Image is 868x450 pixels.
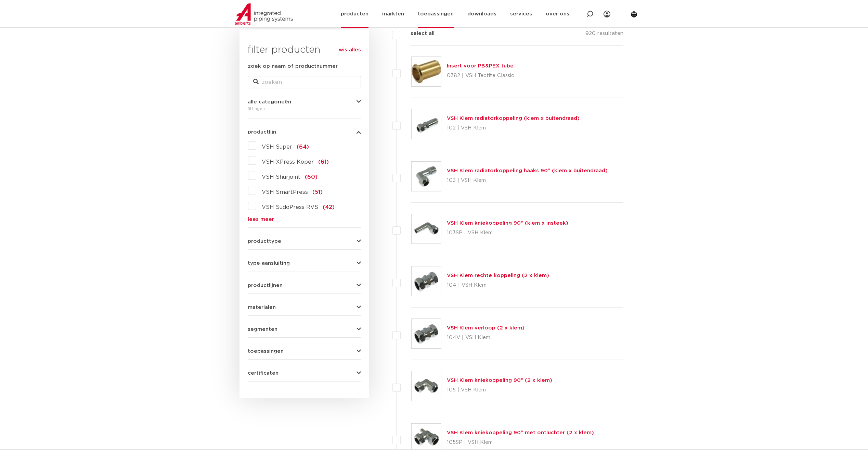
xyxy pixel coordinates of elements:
p: 920 resultaten [585,29,623,40]
span: productlijn [248,129,276,135]
span: producttype [248,239,281,244]
p: 103SP | VSH Klem [447,227,568,238]
p: 0382 | VSH Tectite Classic [447,70,514,81]
div: fittingen [248,104,361,113]
button: segmenten [248,327,361,332]
p: 103 | VSH Klem [447,175,608,186]
span: VSH SmartPress [262,189,308,195]
span: productlijnen [248,283,283,288]
p: 104 | VSH Klem [447,280,549,291]
button: materialen [248,305,361,310]
img: Thumbnail for VSH Klem kniekoppeling 90° (2 x klem) [412,371,441,401]
span: (60) [305,174,318,180]
img: Thumbnail for VSH Klem radiatorkoppeling haaks 90° (klem x buitendraad) [412,162,441,191]
label: select all [400,29,435,38]
button: alle categorieën [248,99,361,104]
input: zoeken [248,76,361,88]
button: productlijn [248,129,361,135]
a: Insert voor PB&PEX tube [447,63,514,68]
span: VSH SudoPress RVS [262,204,318,210]
a: wis alles [339,46,361,54]
span: type aansluiting [248,261,290,266]
a: VSH Klem rechte koppeling (2 x klem) [447,273,549,278]
button: producttype [248,239,361,244]
a: VSH Klem kniekoppeling 90° (2 x klem) [447,378,552,383]
p: 102 | VSH Klem [447,123,580,134]
a: VSH Klem radiatorkoppeling haaks 90° (klem x buitendraad) [447,168,608,173]
button: toepassingen [248,349,361,354]
span: segmenten [248,327,277,332]
img: Thumbnail for VSH Klem radiatorkoppeling (klem x buitendraad) [412,109,441,139]
p: 105 | VSH Klem [447,385,552,396]
span: VSH Shurjoint [262,174,300,180]
img: Thumbnail for Insert voor PB&PEX tube [412,57,441,86]
span: certificaten [248,371,278,376]
img: Thumbnail for VSH Klem kniekoppeling 90° (klem x insteek) [412,214,441,243]
button: productlijnen [248,283,361,288]
a: lees meer [248,217,361,222]
a: VSH Klem verloop (2 x klem) [447,325,524,330]
p: 105SP | VSH Klem [447,437,594,448]
span: VSH Super [262,144,292,150]
p: 104V | VSH Klem [447,332,524,343]
span: VSH XPress Koper [262,159,314,165]
a: VSH Klem radiatorkoppeling (klem x buitendraad) [447,116,580,121]
span: (61) [318,159,329,165]
a: VSH Klem kniekoppeling 90° met ontluchter (2 x klem) [447,430,594,435]
span: toepassingen [248,349,284,354]
img: Thumbnail for VSH Klem rechte koppeling (2 x klem) [412,266,441,296]
button: type aansluiting [248,261,361,266]
span: (42) [323,204,335,210]
span: (51) [312,189,323,195]
h3: filter producten [248,43,361,57]
img: Thumbnail for VSH Klem verloop (2 x klem) [412,319,441,348]
button: certificaten [248,371,361,376]
span: materialen [248,305,276,310]
span: (64) [297,144,309,150]
label: zoek op naam of productnummer [248,62,338,71]
a: VSH Klem kniekoppeling 90° (klem x insteek) [447,221,568,226]
span: alle categorieën [248,99,291,104]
